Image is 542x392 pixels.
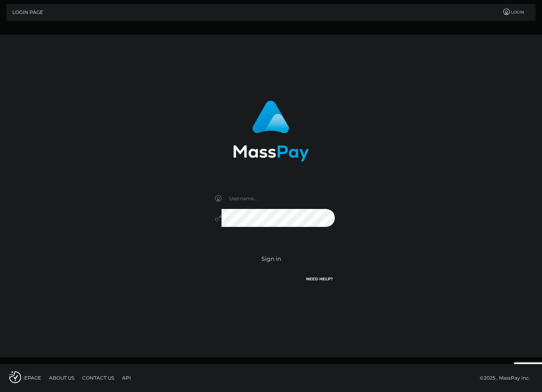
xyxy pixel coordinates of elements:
button: Consent Preferences [9,371,21,383]
a: Login [498,4,528,21]
a: API [119,372,134,384]
button: Sign in [209,249,333,269]
a: Contact Us [79,372,117,384]
img: Revisit consent button [9,371,21,383]
img: MassPay Login [233,100,309,162]
a: Login Page [12,4,43,21]
div: © 2025 , MassPay Inc. [480,374,536,382]
input: Username... [222,189,335,207]
a: Homepage [9,372,44,384]
a: Need Help? [306,276,333,282]
a: About Us [46,372,77,384]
